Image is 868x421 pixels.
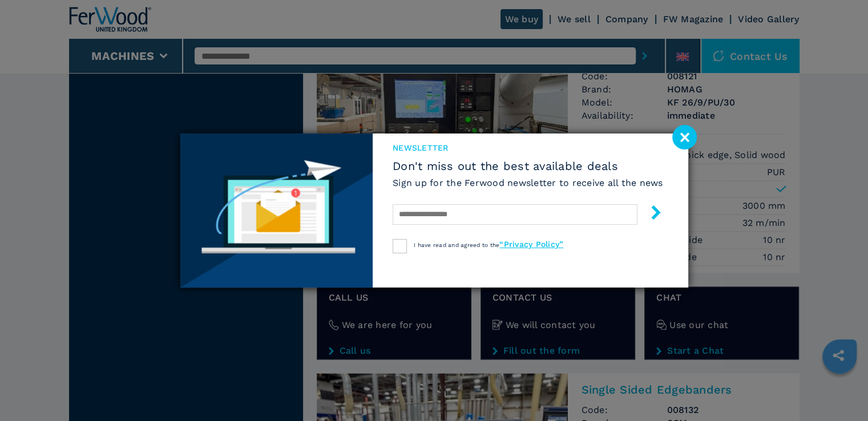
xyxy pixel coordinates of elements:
span: I have read and agreed to the [414,242,563,248]
h6: Sign up for the Ferwood newsletter to receive all the news [393,176,663,189]
button: submit-button [637,201,663,228]
span: newsletter [393,142,663,153]
img: Newsletter image [180,133,373,288]
span: Don't miss out the best available deals [393,159,663,173]
a: “Privacy Policy” [499,240,563,249]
